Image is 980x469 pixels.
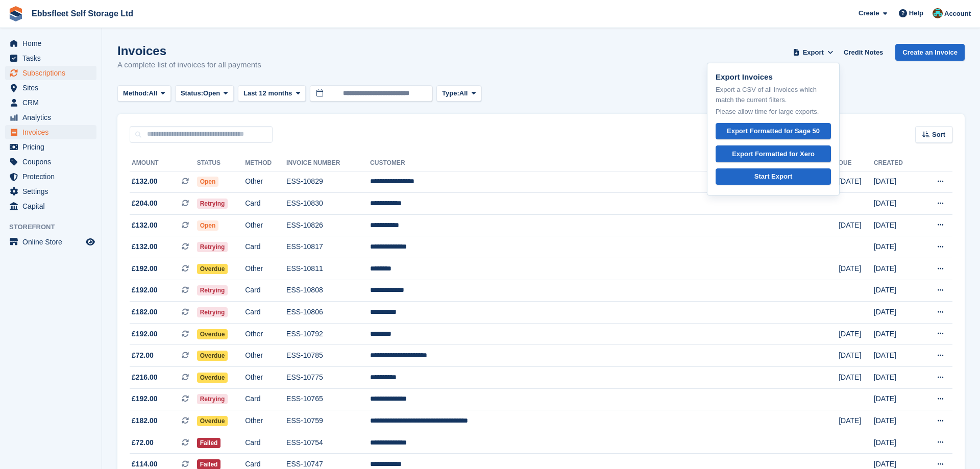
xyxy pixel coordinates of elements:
[5,36,96,51] a: menu
[123,88,149,98] span: Method:
[874,171,919,193] td: [DATE]
[370,155,839,171] th: Customer
[132,372,158,383] span: £216.00
[286,388,370,410] td: ESS-10765
[436,85,481,102] button: Type: All
[874,345,919,367] td: [DATE]
[839,155,874,171] th: Due
[117,59,261,71] p: A complete list of invoices for all payments
[22,66,84,80] span: Subscriptions
[286,410,370,432] td: ESS-10759
[197,307,228,317] span: Retrying
[839,345,874,367] td: [DATE]
[132,220,158,231] span: £132.00
[874,302,919,324] td: [DATE]
[181,88,203,98] span: Status:
[716,107,831,117] p: Please allow time for large exports.
[8,6,23,21] img: stora-icon-8386f47178a22dfd0bd8f6a31ec36ba5ce8667c1dd55bd0f319d3a0aa187defe.svg
[839,367,874,389] td: [DATE]
[197,242,228,252] span: Retrying
[245,258,286,280] td: Other
[5,199,96,213] a: menu
[22,169,84,184] span: Protection
[286,155,370,171] th: Invoice Number
[22,81,84,95] span: Sites
[245,214,286,236] td: Other
[716,168,831,185] a: Start Export
[197,285,228,295] span: Retrying
[245,155,286,171] th: Method
[117,44,261,58] h1: Invoices
[5,184,96,199] a: menu
[839,258,874,280] td: [DATE]
[5,81,96,95] a: menu
[874,258,919,280] td: [DATE]
[859,8,879,18] span: Create
[9,222,102,232] span: Storefront
[132,393,158,404] span: £192.00
[839,323,874,345] td: [DATE]
[874,323,919,345] td: [DATE]
[197,329,228,339] span: Overdue
[22,140,84,154] span: Pricing
[175,85,234,102] button: Status: Open
[286,236,370,258] td: ESS-10817
[245,410,286,432] td: Other
[839,171,874,193] td: [DATE]
[117,85,171,102] button: Method: All
[286,345,370,367] td: ESS-10785
[197,220,219,231] span: Open
[132,285,158,295] span: £192.00
[5,155,96,169] a: menu
[803,47,824,58] span: Export
[5,51,96,65] a: menu
[732,149,815,159] div: Export Formatted for Xero
[5,169,96,184] a: menu
[238,85,306,102] button: Last 12 months
[197,199,228,209] span: Retrying
[874,410,919,432] td: [DATE]
[286,258,370,280] td: ESS-10811
[727,126,820,136] div: Export Formatted for Sage 50
[132,263,158,274] span: £192.00
[203,88,220,98] span: Open
[197,264,228,274] span: Overdue
[874,214,919,236] td: [DATE]
[130,155,197,171] th: Amount
[22,51,84,65] span: Tasks
[197,394,228,404] span: Retrying
[245,432,286,454] td: Card
[132,241,158,252] span: £132.00
[22,36,84,51] span: Home
[245,367,286,389] td: Other
[442,88,459,98] span: Type:
[791,44,836,61] button: Export
[22,95,84,110] span: CRM
[874,280,919,302] td: [DATE]
[197,438,221,448] span: Failed
[245,388,286,410] td: Card
[944,9,971,19] span: Account
[716,145,831,162] a: Export Formatted for Xero
[754,171,792,182] div: Start Export
[895,44,965,61] a: Create an Invoice
[839,410,874,432] td: [DATE]
[874,236,919,258] td: [DATE]
[245,302,286,324] td: Card
[286,171,370,193] td: ESS-10829
[132,198,158,209] span: £204.00
[286,214,370,236] td: ESS-10826
[874,155,919,171] th: Created
[149,88,158,98] span: All
[84,236,96,248] a: Preview store
[245,193,286,215] td: Card
[197,416,228,426] span: Overdue
[839,214,874,236] td: [DATE]
[840,44,887,61] a: Credit Notes
[286,367,370,389] td: ESS-10775
[245,171,286,193] td: Other
[286,280,370,302] td: ESS-10808
[132,437,154,448] span: £72.00
[5,140,96,154] a: menu
[286,302,370,324] td: ESS-10806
